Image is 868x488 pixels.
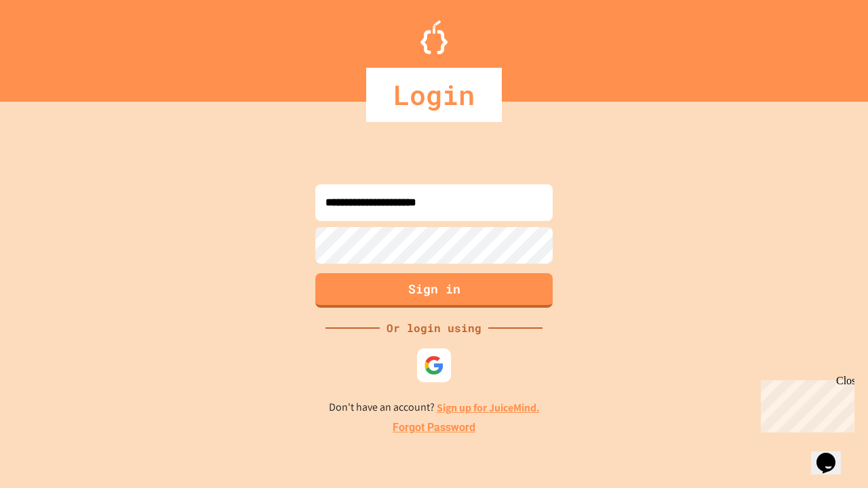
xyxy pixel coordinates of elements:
img: google-icon.svg [424,355,444,375]
iframe: chat widget [755,375,854,432]
div: Chat with us now!Close [5,5,94,86]
div: Login [366,68,502,122]
a: Forgot Password [393,420,475,436]
a: Sign up for JuiceMind. [437,401,540,415]
iframe: chat widget [811,434,854,474]
img: Logo.svg [420,20,448,54]
button: Sign in [315,273,553,308]
div: Or login using [380,320,488,336]
p: Don't have an account? [329,399,540,416]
